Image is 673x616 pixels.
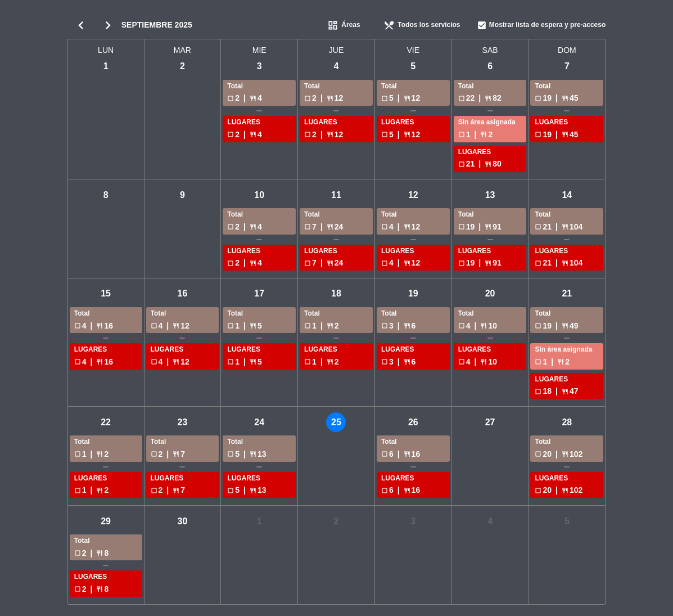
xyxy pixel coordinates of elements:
[485,95,491,102] span: restaurant
[474,320,476,332] span: |
[381,320,445,332] div: 3 6
[381,322,388,329] span: check_box_outline_blank
[403,412,423,432] div: 26
[480,322,487,329] span: restaurant
[404,131,410,138] span: restaurant
[166,484,169,497] span: |
[96,284,116,304] div: 15
[535,487,541,494] span: check_box_outline_blank
[320,221,323,233] span: |
[67,39,144,57] span: LUN
[250,322,256,329] span: restaurant
[326,284,346,304] div: 18
[151,484,215,497] div: 2 7
[221,39,298,57] span: MIE
[327,358,333,365] span: restaurant
[173,284,192,304] div: 16
[535,451,541,457] span: check_box_outline_blank
[326,511,346,531] div: 2
[151,451,157,457] span: check_box_outline_blank
[458,92,522,105] div: 22 82
[151,322,157,329] span: check_box_outline_blank
[227,356,291,368] div: 1 5
[555,320,558,332] span: |
[173,322,179,329] span: restaurant
[404,322,410,329] span: restaurant
[381,356,445,368] div: 3 6
[562,223,568,230] span: restaurant
[535,344,599,356] div: Sin área asignada
[250,412,269,432] div: 24
[381,260,388,267] span: check_box_outline_blank
[243,320,246,332] span: |
[381,344,445,356] div: LUGARES
[398,221,400,233] span: |
[227,95,234,102] span: check_box_outline_blank
[452,39,529,57] span: SAB
[227,487,234,494] span: check_box_outline_blank
[227,81,291,92] div: Total
[121,19,192,32] span: septiembre 2025
[381,92,445,105] div: 5 12
[404,487,410,494] span: restaurant
[304,81,368,92] div: Total
[74,448,138,461] div: 1 2
[327,20,338,31] span: dashboard
[96,511,116,531] div: 29
[535,257,599,269] div: 21 104
[151,344,215,356] div: LUGARES
[304,117,368,128] div: LUGARES
[227,308,291,320] div: Total
[304,260,311,267] span: check_box_outline_blank
[458,147,522,158] div: LUGARES
[227,448,291,461] div: 5 13
[151,448,215,461] div: 2 7
[96,358,103,365] span: restaurant
[535,131,541,138] span: check_box_outline_blank
[250,451,256,457] span: restaurant
[91,320,93,332] span: |
[381,257,445,269] div: 4 12
[243,257,246,269] span: |
[555,128,558,141] span: |
[304,223,311,230] span: check_box_outline_blank
[173,358,179,365] span: restaurant
[474,128,476,141] span: |
[327,223,333,230] span: restaurant
[562,95,568,102] span: restaurant
[227,451,234,457] span: check_box_outline_blank
[398,128,400,141] span: |
[74,550,81,556] span: check_box_outline_blank
[398,257,400,269] span: |
[398,20,460,31] span: Todos los servicios
[74,583,138,596] div: 2 8
[458,358,465,365] span: check_box_outline_blank
[96,185,116,205] div: 8
[327,322,333,329] span: restaurant
[74,322,81,329] span: check_box_outline_blank
[458,320,522,332] div: 4 10
[535,448,599,461] div: 20 102
[535,92,599,105] div: 19 45
[326,185,346,205] div: 11
[304,308,368,320] div: Total
[227,473,291,484] div: LUGARES
[535,484,599,497] div: 20 102
[74,451,81,457] span: check_box_outline_blank
[535,385,599,398] div: 18 47
[485,161,491,168] span: restaurant
[403,57,423,77] div: 5
[381,451,388,457] span: check_box_outline_blank
[96,57,116,77] div: 1
[91,448,93,461] span: |
[96,550,103,556] span: restaurant
[151,320,215,332] div: 4 12
[227,117,291,128] div: LUGARES
[250,260,256,267] span: restaurant
[227,223,234,230] span: check_box_outline_blank
[250,487,256,494] span: restaurant
[381,246,445,257] div: LUGARES
[327,131,333,138] span: restaurant
[91,484,93,497] span: |
[250,185,269,205] div: 10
